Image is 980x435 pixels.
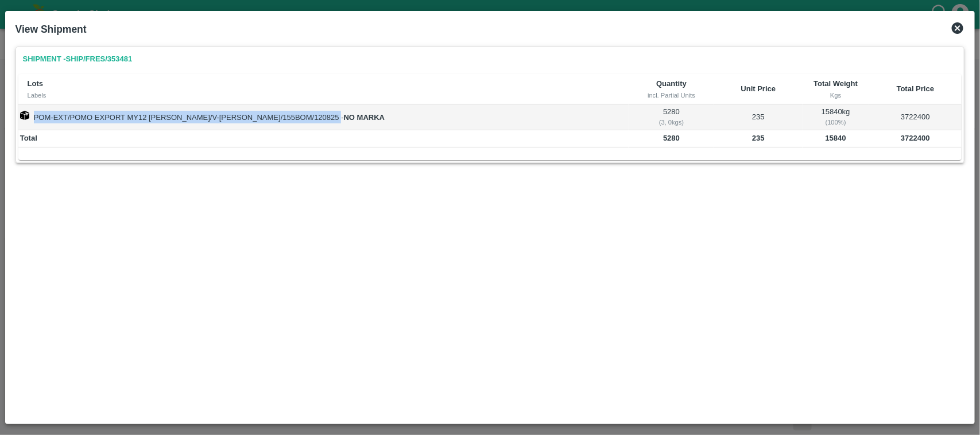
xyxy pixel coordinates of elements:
b: 5280 [663,134,680,142]
b: Total Weight [814,79,858,88]
td: 5280 [629,104,714,130]
strong: NO MARKA [344,113,385,122]
b: Lots [28,79,43,88]
td: 15840 kg [803,104,869,130]
div: incl. Partial Units [638,90,705,100]
a: Shipment -SHIP/FRES/353481 [18,49,137,69]
b: Unit Price [741,84,776,93]
b: 235 [752,134,765,142]
b: 3722400 [901,134,930,142]
b: Total [20,134,37,142]
div: ( 3, 0 kgs) [630,117,712,127]
b: Quantity [656,79,687,88]
div: ( 100 %) [804,117,867,127]
div: Kgs [812,90,860,100]
td: POM-EXT/POMO EXPORT MY12 [PERSON_NAME]/V-[PERSON_NAME]/155BOM/120825 - [18,104,629,130]
b: View Shipment [16,24,87,35]
b: Total Price [897,84,935,93]
img: box [20,111,29,120]
div: Labels [28,90,620,100]
td: 3722400 [869,104,962,130]
td: 235 [714,104,803,130]
b: 15840 [826,134,846,142]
